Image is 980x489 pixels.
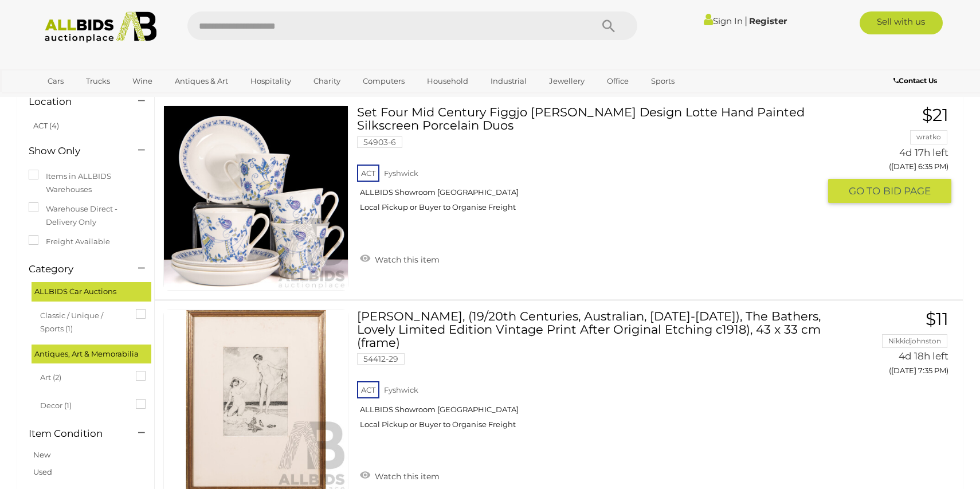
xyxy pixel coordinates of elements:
[29,202,143,229] label: Warehouse Direct - Delivery Only
[29,96,121,107] h4: Location
[599,72,636,91] a: Office
[40,91,136,109] a: [GEOGRAPHIC_DATA]
[644,72,682,91] a: Sports
[837,105,951,204] a: $21 wratko 4d 17h left ([DATE] 6:35 PM) GO TOBID PAGE
[40,368,126,384] span: Art (2)
[32,282,151,301] div: ALLBIDS Car Auctions
[483,72,534,91] a: Industrial
[167,72,236,91] a: Antiques & Art
[366,105,820,221] a: Set Four Mid Century Figgjo [PERSON_NAME] Design Lotte Hand Painted Silkscreen Porcelain Duos 549...
[33,450,50,459] a: New
[29,146,121,157] h4: Show Only
[893,76,937,85] b: Contact Us
[38,11,163,43] img: Allbids.com.au
[357,467,442,484] a: Watch this item
[893,75,940,87] a: Contact Us
[372,471,440,482] span: Watch this item
[922,104,948,126] span: $21
[357,250,442,267] a: Watch this item
[749,15,787,26] a: Register
[40,396,126,412] span: Decor (1)
[79,72,117,91] a: Trucks
[29,235,110,248] label: Freight Available
[704,15,743,26] a: Sign In
[40,72,71,91] a: Cars
[580,11,637,40] button: Search
[306,72,348,91] a: Charity
[355,72,412,91] a: Computers
[837,310,951,381] a: $11 Nikkidjohnston 4d 18h left ([DATE] 7:35 PM)
[828,179,951,204] button: GO TOBID PAGE
[29,170,143,197] label: Items in ALLBIDS Warehouses
[420,72,476,91] a: Household
[883,185,931,198] span: BID PAGE
[29,428,121,439] h4: Item Condition
[33,467,52,476] a: Used
[33,121,59,130] a: ACT (4)
[366,310,820,438] a: [PERSON_NAME], (19/20th Centuries, Australian, [DATE]-[DATE]), The Bathers, Lovely Limited Editio...
[29,264,121,275] h4: Category
[542,72,592,91] a: Jewellery
[40,306,126,336] span: Classic / Unique / Sports (1)
[32,345,151,363] div: Antiques, Art & Memorabilia
[860,11,943,34] a: Sell with us
[744,14,747,27] span: |
[926,308,948,330] span: $11
[372,255,440,265] span: Watch this item
[243,72,299,91] a: Hospitality
[849,185,883,198] span: GO TO
[125,72,160,91] a: Wine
